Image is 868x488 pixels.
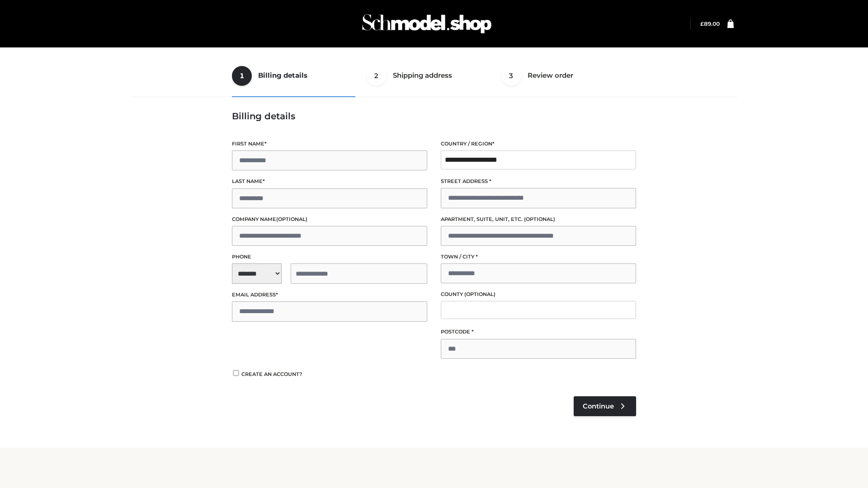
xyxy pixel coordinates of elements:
[241,371,302,377] span: Create an account?
[524,216,555,222] span: (optional)
[574,396,636,416] a: Continue
[232,177,427,186] label: Last name
[232,253,427,261] label: Phone
[441,328,636,336] label: Postcode
[276,216,307,222] span: (optional)
[232,140,427,148] label: First name
[359,6,495,42] img: Schmodel Admin 964
[232,111,636,122] h3: Billing details
[232,291,427,299] label: Email address
[441,140,636,148] label: Country / Region
[464,291,495,297] span: (optional)
[700,20,720,27] a: £89.00
[232,215,427,224] label: Company name
[232,370,240,376] input: Create an account?
[700,20,720,27] bdi: 89.00
[441,177,636,186] label: Street address
[441,253,636,261] label: Town / City
[583,402,614,410] span: Continue
[441,215,636,224] label: Apartment, suite, unit, etc.
[441,290,636,299] label: County
[700,20,704,27] span: £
